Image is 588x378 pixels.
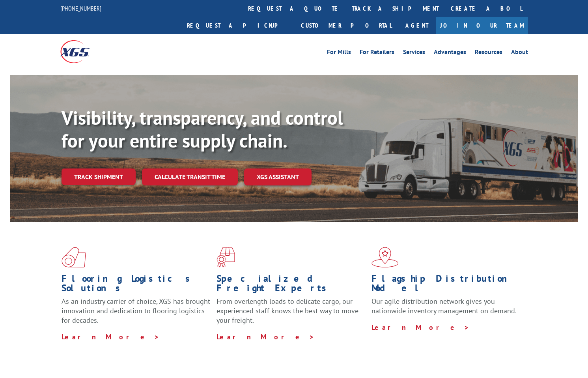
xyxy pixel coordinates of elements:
img: xgs-icon-total-supply-chain-intelligence-red [62,247,86,268]
a: [PHONE_NUMBER] [60,4,101,12]
a: About [511,49,528,58]
h1: Flagship Distribution Model [371,274,521,297]
p: From overlength loads to delicate cargo, our experienced staff knows the best way to move your fr... [217,297,366,332]
a: Join Our Team [436,17,528,34]
a: Learn More > [371,323,470,332]
img: xgs-icon-flagship-distribution-model-red [371,247,399,268]
h1: Specialized Freight Experts [217,274,366,297]
span: As an industry carrier of choice, XGS has brought innovation and dedication to flooring logistics... [62,297,210,325]
a: Resources [475,49,502,58]
a: For Mills [327,49,351,58]
a: Customer Portal [295,17,398,34]
a: Track shipment [62,168,136,185]
a: Advantages [434,49,466,58]
a: XGS ASSISTANT [244,168,312,185]
img: xgs-icon-focused-on-flooring-red [217,247,235,268]
h1: Flooring Logistics Solutions [62,274,211,297]
a: Learn More > [62,332,160,341]
a: Calculate transit time [142,168,238,185]
b: Visibility, transparency, and control for your entire supply chain. [62,105,343,153]
a: Services [403,49,425,58]
span: Our agile distribution network gives you nationwide inventory management on demand. [371,297,517,315]
a: Learn More > [217,332,315,341]
a: Request a pickup [181,17,295,34]
a: Agent [398,17,436,34]
a: For Retailers [360,49,394,58]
